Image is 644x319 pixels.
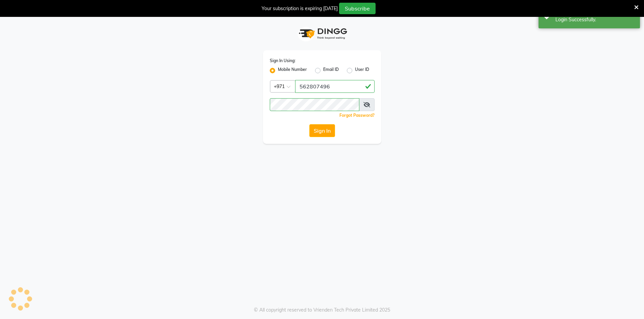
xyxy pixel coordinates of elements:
[262,5,338,12] div: Your subscription is expiring [DATE]
[295,80,375,93] input: Username
[309,124,335,137] button: Sign In
[278,67,307,75] label: Mobile Number
[270,58,295,64] label: Sign In Using:
[323,67,339,75] label: Email ID
[339,3,376,14] button: Subscribe
[555,16,635,23] div: Login Successfully.
[295,24,349,44] img: logo1.svg
[355,67,369,75] label: User ID
[270,98,359,111] input: Username
[339,113,375,118] a: Forgot Password?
